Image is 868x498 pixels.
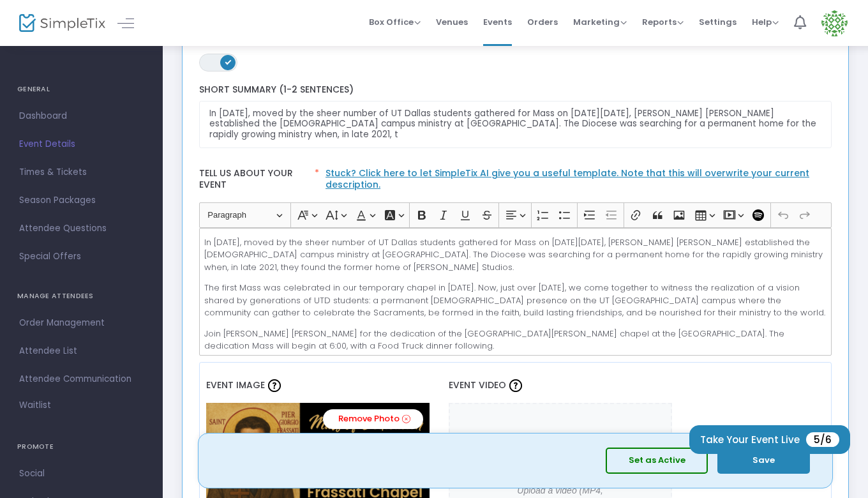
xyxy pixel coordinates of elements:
[19,220,144,237] span: Attendee Questions
[19,399,51,412] span: Waitlist
[806,432,839,447] span: 5/6
[19,371,144,388] span: Attendee Communication
[323,409,423,429] a: Remove Photo
[199,83,354,96] span: Short Summary (1-2 Sentences)
[204,328,826,352] p: Join [PERSON_NAME] [PERSON_NAME] for the dedication of the [GEOGRAPHIC_DATA][PERSON_NAME] chapel ...
[207,207,274,223] span: Paragraph
[436,6,468,38] span: Venues
[17,283,146,309] h4: MANAGE ATTENDEES
[202,206,288,225] button: Paragraph
[204,282,826,319] p: The first Mass was celebrated in our temporary chapel in [DATE]. Now, just over [DATE], we come t...
[19,343,144,359] span: Attendee List
[199,228,832,356] div: Rich Text Editor, main
[606,448,708,474] button: Set as Active
[19,136,144,153] span: Event Details
[204,236,826,274] p: In [DATE], moved by the sheer number of UT Dallas students gathered for Mass on [DATE][DATE], [PE...
[369,16,421,28] span: Box Office
[17,77,146,102] h4: GENERAL
[19,248,144,265] span: Special Offers
[199,202,832,228] div: Editor toolbar
[17,434,146,460] h4: PROMOTE
[193,161,838,202] label: Tell us about your event
[19,315,144,331] span: Order Management
[19,465,144,482] span: Social
[527,6,558,38] span: Orders
[573,16,627,28] span: Marketing
[19,164,144,181] span: Times & Tickets
[19,192,144,209] span: Season Packages
[509,379,522,392] img: question-mark
[225,59,231,65] span: ON
[206,379,265,391] span: Event Image
[268,379,281,392] img: question-mark
[717,448,810,474] button: Save
[699,6,737,38] span: Settings
[689,425,850,454] button: Take Your Event Live5/6
[325,167,809,191] a: Stuck? Click here to let SimpleTix AI give you a useful template. Note that this will overwrite y...
[642,16,684,28] span: Reports
[752,16,779,28] span: Help
[483,6,512,38] span: Events
[19,108,144,124] span: Dashboard
[449,379,506,391] span: Event Video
